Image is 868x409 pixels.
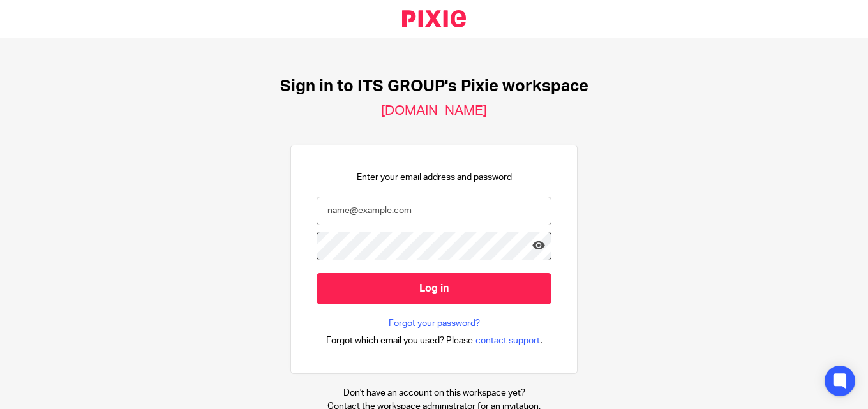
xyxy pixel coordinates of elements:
input: Log in [317,273,551,304]
p: Don't have an account on this workspace yet? [327,387,541,399]
span: contact support [475,334,540,347]
a: Forgot your password? [389,317,480,330]
h2: [DOMAIN_NAME] [381,103,487,119]
p: Enter your email address and password [357,171,512,184]
h1: Sign in to ITS GROUP's Pixie workspace [280,77,588,96]
span: Forgot which email you used? Please [326,334,473,347]
input: name@example.com [317,197,551,225]
div: . [326,333,542,348]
